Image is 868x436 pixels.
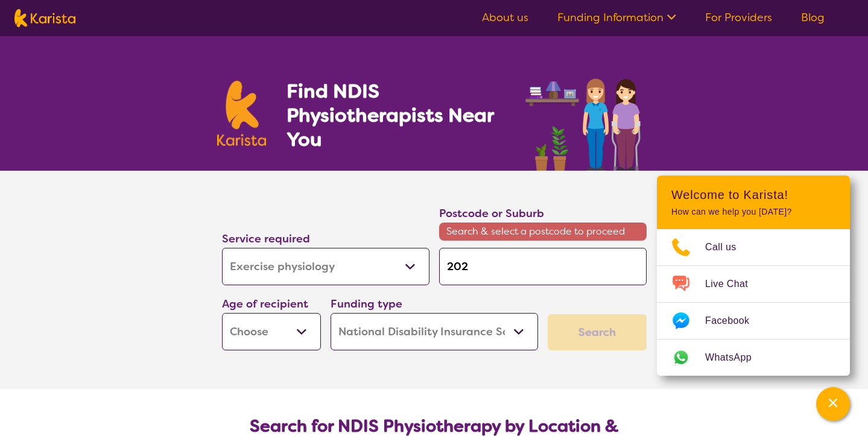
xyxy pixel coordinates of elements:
[705,10,772,25] a: For Providers
[657,229,850,376] ul: Choose channel
[657,340,850,376] a: Web link opens in a new tab.
[801,10,825,25] a: Blog
[439,223,647,241] span: Search & select a postcode to proceed
[331,297,402,311] label: Funding type
[14,9,75,27] img: Karista logo
[671,188,835,202] h2: Welcome to Karista!
[705,312,764,330] span: Facebook
[482,10,528,25] a: About us
[557,10,676,25] a: Funding Information
[222,232,310,246] label: Service required
[705,275,762,293] span: Live Chat
[522,65,651,171] img: physiotherapy
[287,79,510,151] h1: Find NDIS Physiotherapists Near You
[657,175,850,376] div: Channel Menu
[705,349,766,367] span: WhatsApp
[439,248,647,285] input: Type
[439,206,544,221] label: Postcode or Suburb
[705,238,751,256] span: Call us
[222,297,308,311] label: Age of recipient
[671,207,835,217] p: How can we help you [DATE]?
[816,387,850,421] button: Channel Menu
[217,81,267,146] img: Karista logo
